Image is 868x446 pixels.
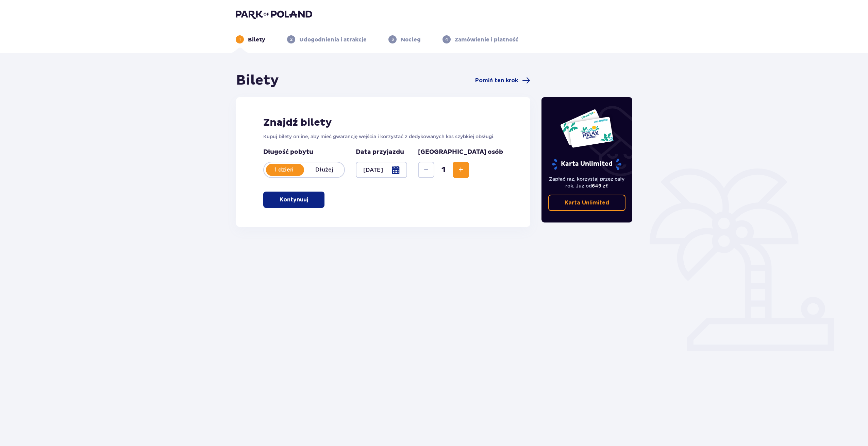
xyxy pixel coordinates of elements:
[565,199,609,207] p: Karta Unlimited
[280,196,308,203] p: Kontynuuj
[236,10,312,19] img: Park of Poland logo
[304,166,344,174] p: Dłużej
[356,148,404,156] p: Data przyjazdu
[551,158,622,170] p: Karta Unlimited
[239,36,241,42] p: 1
[236,72,279,89] h1: Bilety
[436,165,451,175] span: 1
[475,76,530,85] a: Pomiń ten krok
[401,36,421,43] p: Nocleg
[263,148,345,156] p: Długość pobytu
[263,133,503,140] p: Kupuj bilety online, aby mieć gwarancję wejścia i korzystać z dedykowanych kas szybkiej obsługi.
[248,36,265,43] p: Bilety
[453,162,469,178] button: Increase
[299,36,367,43] p: Udogodnienia i atrakcje
[418,162,434,178] button: Decrease
[263,192,324,208] button: Kontynuuj
[264,166,304,174] p: 1 dzień
[418,148,503,156] p: [GEOGRAPHIC_DATA] osób
[548,176,626,189] p: Zapłać raz, korzystaj przez cały rok. Już od !
[475,77,518,84] span: Pomiń ten krok
[592,183,607,189] span: 649 zł
[391,36,394,42] p: 3
[445,36,448,42] p: 4
[290,36,293,42] p: 2
[455,36,518,43] p: Zamówienie i płatność
[263,116,503,129] h2: Znajdź bilety
[548,195,626,211] a: Karta Unlimited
